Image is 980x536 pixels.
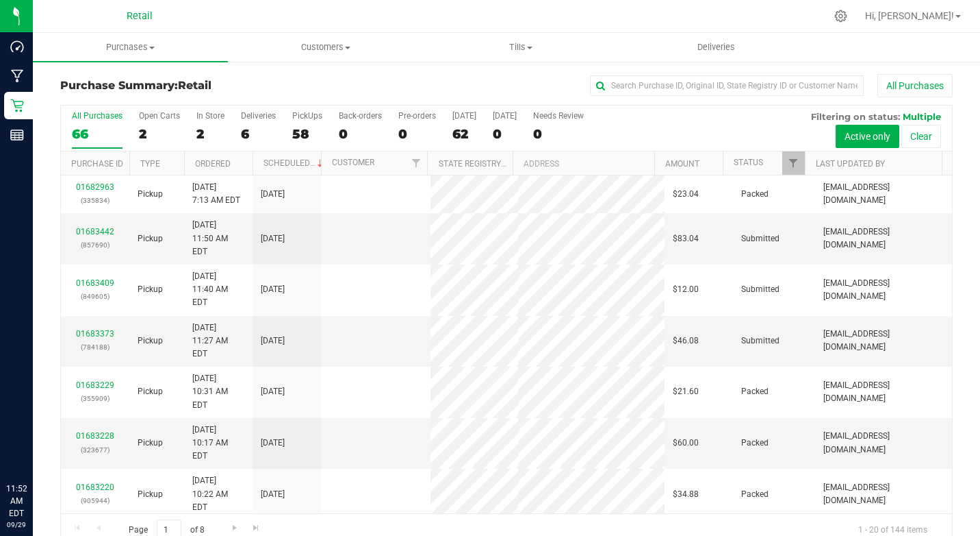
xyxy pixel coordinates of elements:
[741,437,769,450] span: Packed
[734,158,763,167] a: Status
[196,126,224,142] div: 2
[452,126,476,142] div: 62
[10,99,24,112] inline-svg: Retail
[439,159,511,169] a: State Registry ID
[72,126,122,142] div: 66
[69,341,121,354] p: (784188)
[76,483,114,492] a: 01683220
[832,10,849,23] div: Manage settings
[140,159,160,169] a: Type
[33,41,228,53] span: Purchases
[76,182,114,192] a: 01682963
[139,126,180,142] div: 2
[261,334,285,348] span: [DATE]
[903,111,941,122] span: Multiple
[138,488,163,501] span: Pickup
[493,126,517,142] div: 0
[69,194,121,207] p: (335834)
[138,283,163,296] span: Pickup
[816,159,885,169] a: Last Updated By
[398,111,436,121] div: Pre-orders
[261,232,285,245] span: [DATE]
[673,283,699,296] span: $12.00
[665,159,699,169] a: Amount
[823,328,944,354] span: [EMAIL_ADDRESS][DOMAIN_NAME]
[178,79,211,92] span: Retail
[6,520,27,530] p: 09/29
[332,158,374,167] a: Customer
[533,111,584,121] div: Needs Review
[261,488,285,501] span: [DATE]
[823,226,944,252] span: [EMAIL_ADDRESS][DOMAIN_NAME]
[673,385,699,398] span: $21.60
[404,151,427,175] a: Filter
[69,290,121,303] p: (849605)
[823,481,944,507] span: [EMAIL_ADDRESS][DOMAIN_NAME]
[71,159,123,169] a: Purchase ID
[741,188,769,201] span: Packed
[673,437,699,450] span: $60.00
[60,80,358,92] h3: Purchase Summary:
[673,334,699,348] span: $46.08
[590,75,864,96] input: Search Purchase ID, Original ID, State Registry ID or Customer Name...
[72,111,122,121] div: All Purchases
[823,430,944,456] span: [EMAIL_ADDRESS][DOMAIN_NAME]
[673,488,699,501] span: $34.88
[241,126,276,142] div: 6
[192,270,244,310] span: [DATE] 11:40 AM EDT
[138,232,163,245] span: Pickup
[76,227,114,236] a: 01683442
[823,379,944,405] span: [EMAIL_ADDRESS][DOMAIN_NAME]
[339,111,382,121] div: Back-orders
[241,111,276,121] div: Deliveries
[741,334,779,348] span: Submitted
[673,188,699,201] span: $23.04
[138,437,163,450] span: Pickup
[741,283,779,296] span: Submitted
[10,69,24,83] inline-svg: Manufacturing
[40,424,57,441] iframe: Resource center unread badge
[261,385,285,398] span: [DATE]
[33,33,228,62] a: Purchases
[192,321,244,361] span: [DATE] 11:27 AM EDT
[823,181,944,207] span: [EMAIL_ADDRESS][DOMAIN_NAME]
[69,239,121,252] p: (857690)
[673,232,699,245] span: $83.04
[741,385,769,398] span: Packed
[533,126,584,142] div: 0
[424,41,618,53] span: Tills
[76,380,114,390] a: 01683229
[292,126,322,142] div: 58
[138,385,163,398] span: Pickup
[229,41,422,53] span: Customers
[192,424,244,463] span: [DATE] 10:17 AM EDT
[76,431,114,441] a: 01683228
[782,151,805,175] a: Filter
[261,437,285,450] span: [DATE]
[679,41,753,53] span: Deliveries
[292,111,322,121] div: PickUps
[138,334,163,348] span: Pickup
[10,128,24,142] inline-svg: Reports
[619,33,814,62] a: Deliveries
[513,151,654,175] th: Address
[69,443,121,456] p: (323677)
[398,126,436,142] div: 0
[76,329,114,339] a: 01683373
[424,33,619,62] a: Tills
[811,111,900,122] span: Filtering on status:
[14,426,55,467] iframe: Resource center
[192,181,240,207] span: [DATE] 7:13 AM EDT
[192,219,244,258] span: [DATE] 11:50 AM EDT
[138,188,163,201] span: Pickup
[6,483,27,520] p: 11:52 AM EDT
[823,277,944,303] span: [EMAIL_ADDRESS][DOMAIN_NAME]
[901,125,941,148] button: Clear
[10,40,24,53] inline-svg: Dashboard
[877,74,953,97] button: All Purchases
[127,10,153,22] span: Retail
[452,111,476,121] div: [DATE]
[228,33,423,62] a: Customers
[263,158,326,168] a: Scheduled
[339,126,382,142] div: 0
